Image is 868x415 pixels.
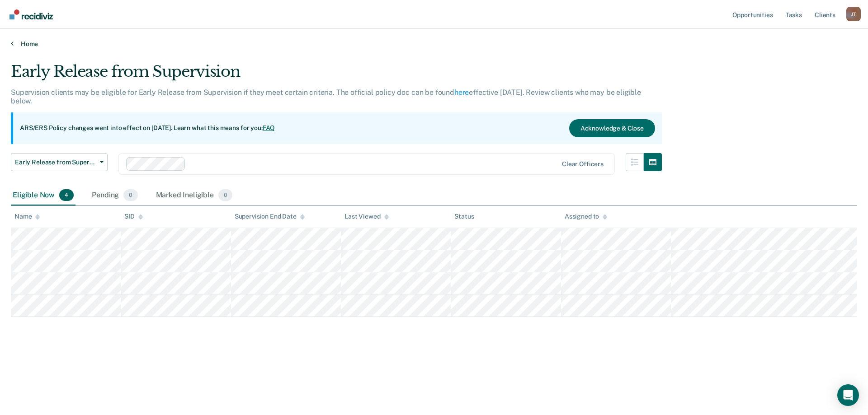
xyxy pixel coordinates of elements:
[562,160,604,168] div: Clear officers
[154,186,235,205] div: Marked Ineligible0
[565,213,607,220] div: Assigned to
[344,213,388,220] div: Last Viewed
[20,124,275,133] p: ARS/ERS Policy changes went into effect on [DATE]. Learn what this means for you:
[11,88,641,105] p: Supervision clients may be eligible for Early Release from Supervision if they meet certain crite...
[15,159,96,166] span: Early Release from Supervision
[14,213,40,220] div: Name
[11,40,857,48] a: Home
[263,124,275,131] a: FAQ
[218,189,232,201] span: 0
[235,213,305,220] div: Supervision End Date
[90,186,139,205] div: Pending0
[59,189,74,201] span: 4
[9,9,53,19] img: Recidiviz
[123,189,137,201] span: 0
[454,88,469,97] a: here
[11,186,75,205] div: Eligible Now4
[569,119,655,137] button: Acknowledge & Close
[846,7,861,21] div: J T
[846,7,861,21] button: Profile dropdown button
[454,213,474,220] div: Status
[11,153,108,171] button: Early Release from Supervision
[124,213,143,220] div: SID
[837,384,859,406] div: Open Intercom Messenger
[11,62,662,88] div: Early Release from Supervision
